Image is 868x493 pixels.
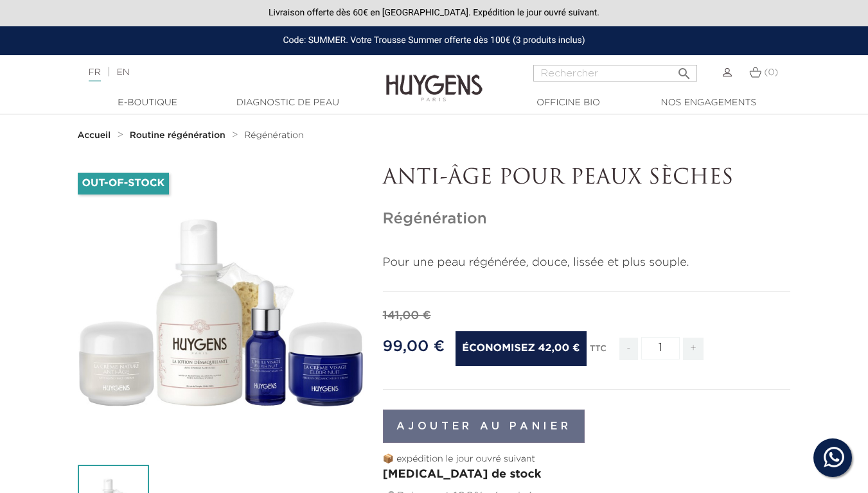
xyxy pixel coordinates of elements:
[78,173,170,195] li: Out-of-Stock
[644,96,773,110] a: Nos engagements
[383,453,791,466] p: 📦 expédition le jour ouvré suivant
[383,166,791,191] p: ANTI-ÂGE POUR PEAUX SÈCHES
[383,469,542,480] span: [MEDICAL_DATA] de stock
[84,96,212,110] a: E-Boutique
[82,65,352,80] div: |
[89,68,101,82] a: FR
[130,130,229,141] a: Routine régénération
[386,54,483,103] img: Huygens
[764,68,778,77] span: (0)
[504,96,633,110] a: Officine Bio
[78,131,111,140] strong: Accueil
[619,338,637,360] span: -
[677,62,692,78] i: 
[224,96,352,110] a: Diagnostic de peau
[130,131,226,140] strong: Routine régénération
[383,210,791,229] h1: Régénération
[383,254,791,272] p: Pour une peau régénérée, douce, lissée et plus souple.
[383,310,431,322] span: 141,00 €
[383,339,445,354] span: 99,00 €
[116,68,129,77] a: EN
[244,131,303,140] span: Régénération
[78,130,114,141] a: Accueil
[383,410,585,443] button: Ajouter au panier
[641,337,680,359] input: Quantité
[590,335,607,370] div: TTC
[244,130,303,141] a: Régénération
[533,65,697,82] input: Rechercher
[456,331,586,366] span: Économisez 42,00 €
[683,338,704,360] span: +
[673,61,696,78] button: 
